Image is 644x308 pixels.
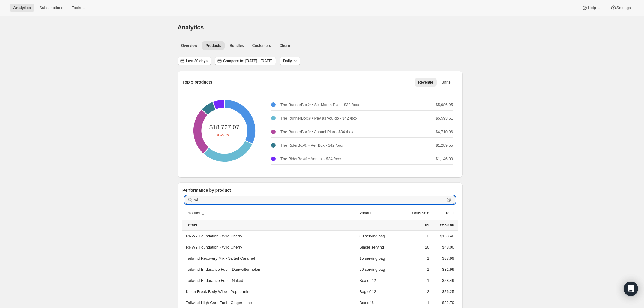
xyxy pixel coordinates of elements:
[280,57,300,65] button: Daily
[283,59,292,63] span: Daily
[182,220,358,231] th: Totals
[186,59,208,63] span: Last 30 days
[182,264,358,275] th: Tailwind Endurance Fuel - Dauwaltermelon
[68,4,91,12] button: Tools
[358,264,396,275] td: 50 serving bag
[431,231,458,242] td: $153.40
[358,286,396,297] td: Bag of 12
[215,57,276,65] button: Compare to: [DATE] - [DATE]
[252,43,271,48] span: Customers
[182,79,212,85] p: Top 5 products
[280,115,357,121] p: The RunnerBox® • Pay as you go - $42 /box
[182,231,358,242] th: RNWY Foundation - Wild Cherry
[280,156,341,162] p: The RiderBox® • Annual - $34 /box
[358,242,396,253] td: Single serving
[358,231,396,242] td: 30 serving bag
[205,43,221,48] span: Products
[229,43,244,48] span: Bundles
[439,207,454,219] button: Total
[578,4,605,12] button: Help
[607,4,634,12] button: Settings
[436,129,453,135] p: $4,710.96
[182,187,458,193] p: Performance by product
[396,231,431,242] td: 3
[13,5,31,10] span: Analytics
[181,43,197,48] span: Overview
[396,220,431,231] td: 109
[431,242,458,253] td: $48.00
[436,102,453,108] p: $5,986.95
[396,275,431,286] td: 1
[182,242,358,253] th: RNWY Foundation - Wild Cherry
[182,253,358,264] th: Tailwind Recovery Mix - Salted Caramel
[396,286,431,297] td: 2
[280,142,343,148] p: The RiderBox® • Per Box - $42 /box
[178,57,211,65] button: Last 30 days
[616,5,631,10] span: Settings
[279,43,290,48] span: Churn
[223,59,272,63] span: Compare to: [DATE] - [DATE]
[405,207,430,219] button: Units sold
[182,275,358,286] th: Tailwind Endurance Fuel - Naked
[72,5,81,10] span: Tools
[588,5,596,10] span: Help
[436,115,453,121] p: $5,593.61
[39,5,63,10] span: Subscriptions
[358,207,378,219] button: Variant
[442,80,451,85] span: Units
[280,129,353,135] p: The RunnerBox® • Annual Plan - $34 /box
[396,253,431,264] td: 1
[446,197,452,203] button: Clear
[418,80,433,85] span: Revenue
[10,4,34,12] button: Analytics
[178,24,204,31] span: Analytics
[280,102,359,108] p: The RunnerBox® • Six-Month Plan - $38 /box
[36,4,67,12] button: Subscriptions
[431,264,458,275] td: $31.99
[194,196,445,204] input: Search products
[182,286,358,297] th: Klean Freak Body Wipe - Peppermint
[436,142,453,148] p: $1,289.55
[396,242,431,253] td: 20
[431,275,458,286] td: $28.49
[431,286,458,297] td: $26.25
[431,220,458,231] td: $550.80
[186,207,207,219] button: sort ascending byProduct
[431,253,458,264] td: $37.99
[358,253,396,264] td: 15 serving bag
[436,156,453,162] p: $1,146.00
[396,264,431,275] td: 1
[358,275,396,286] td: Box of 12
[624,282,638,296] div: Open Intercom Messenger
